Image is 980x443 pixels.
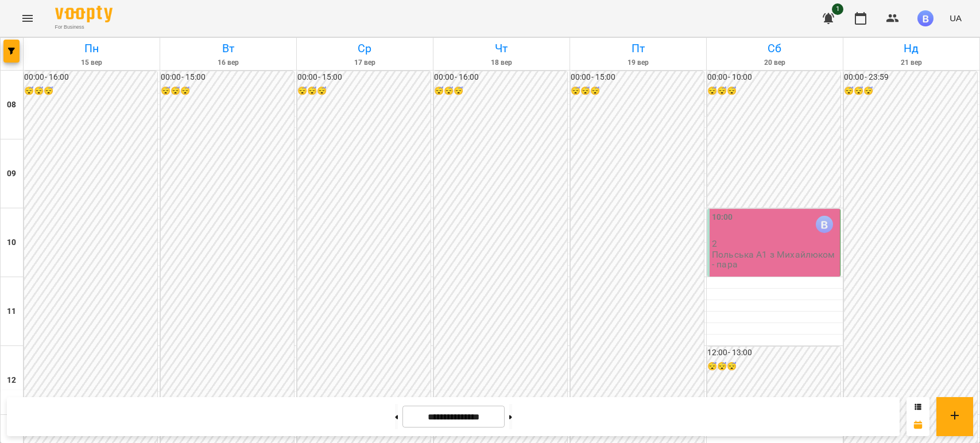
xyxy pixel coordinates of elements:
label: 10:00 [712,211,733,224]
h6: 00:00 - 16:00 [24,71,157,84]
h6: 18 вер [435,57,568,68]
h6: 00:00 - 10:00 [707,71,840,84]
h6: 12:00 - 13:00 [707,347,840,359]
h6: 16 вер [162,57,295,68]
h6: Пт [572,40,704,57]
h6: 😴😴😴 [161,85,294,98]
h6: 😴😴😴 [844,85,977,98]
img: 9c73f5ad7d785d62b5b327f8216d5fc4.jpg [917,10,933,26]
h6: 19 вер [572,57,704,68]
h6: 08 [7,99,16,111]
span: UA [950,12,962,24]
h6: 09 [7,168,16,180]
h6: 00:00 - 15:00 [297,71,431,84]
span: For Business [55,24,113,31]
p: 2 [712,239,838,248]
button: UA [945,7,966,29]
p: Польська А1 з Михайлюком - пара [712,250,838,270]
h6: 00:00 - 15:00 [161,71,294,84]
img: Voopty Logo [55,6,113,22]
button: Menu [14,5,41,32]
h6: 21 вер [845,57,978,68]
h6: 😴😴😴 [434,85,567,98]
h6: 10 [7,236,16,249]
h6: 17 вер [299,57,431,68]
h6: Сб [708,40,841,57]
h6: 😴😴😴 [707,85,840,98]
h6: 00:00 - 15:00 [571,71,704,84]
h6: 20 вер [708,57,841,68]
h6: 😴😴😴 [571,85,704,98]
h6: 😴😴😴 [24,85,157,98]
h6: Чт [435,40,568,57]
h6: Вт [162,40,295,57]
h6: 11 [7,305,16,318]
span: 1 [832,3,843,15]
h6: 😴😴😴 [297,85,431,98]
h6: 12 [7,374,16,387]
img: Михайлюк Владислав Віталійович (п) [816,216,833,233]
h6: 00:00 - 23:59 [844,71,977,84]
h6: Ср [299,40,431,57]
h6: 15 вер [25,57,158,68]
h6: Пн [25,40,158,57]
h6: 😴😴😴 [707,360,840,373]
h6: 00:00 - 16:00 [434,71,567,84]
h6: Нд [845,40,978,57]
